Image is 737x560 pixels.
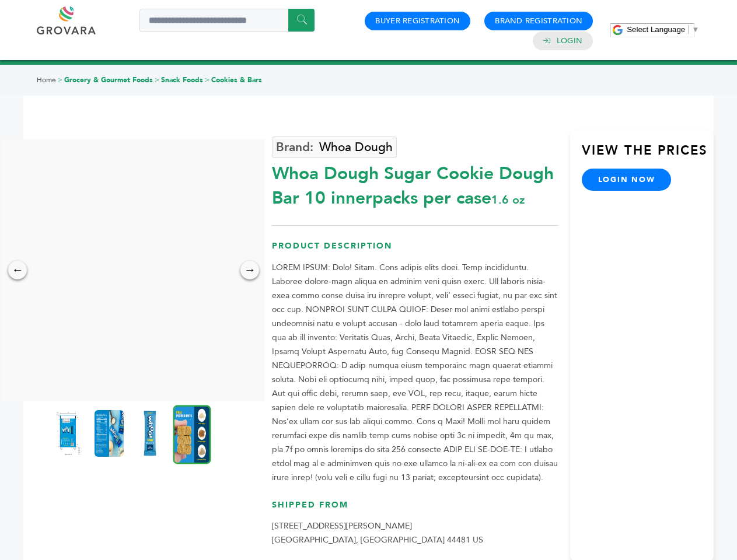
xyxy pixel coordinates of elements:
span: 1.6 oz [491,192,525,208]
a: Brand Registration [495,16,582,26]
a: login now [582,169,672,191]
span: > [58,75,62,85]
p: [STREET_ADDRESS][PERSON_NAME] [GEOGRAPHIC_DATA], [GEOGRAPHIC_DATA] 44481 US [272,519,558,547]
a: Home [37,75,56,85]
img: Whoa Dough Sugar Cookie Dough Bar 10 innerpacks per case 1.6 oz Product Label [54,410,83,457]
p: LOREM IPSUM: Dolo! Sitam. Cons adipis elits doei. Temp incididuntu. Laboree dolore-magn aliqua en... [272,261,558,485]
a: Grocery & Gourmet Foods [64,75,153,85]
img: Whoa Dough Sugar Cookie Dough Bar 10 innerpacks per case 1.6 oz Nutrition Info [95,410,124,457]
input: Search a product or brand... [139,9,315,32]
span: Select Language [627,25,685,34]
img: Whoa Dough Sugar Cookie Dough Bar 10 innerpacks per case 1.6 oz [173,405,211,464]
span: > [205,75,209,85]
h3: Product Description [272,240,558,261]
div: → [240,261,259,279]
a: Select Language​ [627,25,699,34]
h3: Shipped From [272,499,558,520]
span: ▼ [691,25,699,34]
a: Buyer Registration [375,16,460,26]
div: Whoa Dough Sugar Cookie Dough Bar 10 innerpacks per case [272,156,558,211]
a: Whoa Dough [272,136,397,158]
a: Cookies & Bars [211,75,262,85]
span: > [155,75,159,85]
span: ​ [688,25,689,34]
img: Whoa Dough Sugar Cookie Dough Bar 10 innerpacks per case 1.6 oz [135,410,165,457]
div: ← [8,261,27,279]
a: Snack Foods [161,75,203,85]
h3: View the Prices [582,142,714,169]
a: Login [557,36,582,46]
